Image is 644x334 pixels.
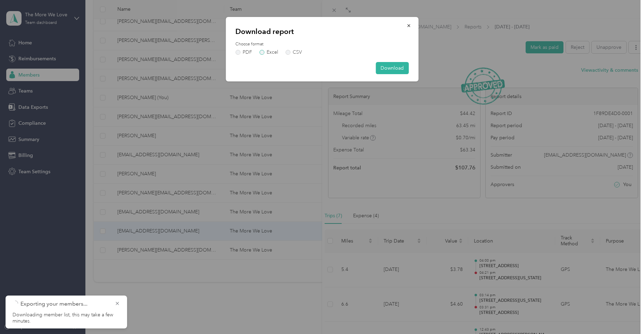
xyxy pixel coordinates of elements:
[235,41,409,47] label: Choose format
[20,300,109,308] p: Exporting your members...
[12,312,120,324] p: Downloading member list, this may take a few minutes.
[235,50,252,55] label: PDF
[285,50,302,55] label: CSV
[605,295,644,334] iframe: Everlance-gr Chat Button Frame
[235,27,409,36] p: Download report
[259,50,278,55] label: Excel
[376,62,409,74] button: Download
